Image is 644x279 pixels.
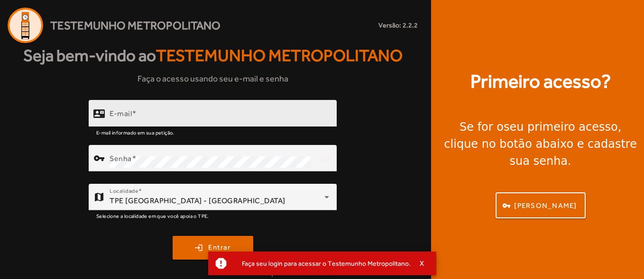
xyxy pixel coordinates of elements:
[442,118,638,170] div: Se for o , clique no botão abaixo e cadastre sua senha.
[214,256,228,270] mat-icon: report
[8,8,43,43] img: Logo Agenda
[50,17,221,34] span: Testemunho Metropolitano
[470,67,611,96] strong: Primeiro acesso?
[314,147,337,170] mat-icon: visibility_off
[93,191,105,203] mat-icon: map
[496,192,586,218] button: [PERSON_NAME]
[420,259,424,268] span: X
[110,108,132,117] mat-label: E-mail
[93,108,105,119] mat-icon: contact_mail
[208,242,230,253] span: Entrar
[156,46,403,65] span: Testemunho Metropolitano
[138,72,288,85] span: Faça o acesso usando seu e-mail e senha
[96,210,209,221] mat-hint: Selecione a localidade em que você apoia o TPE.
[23,43,403,68] strong: Seja bem-vindo ao
[110,153,132,162] mat-label: Senha
[110,196,285,205] span: TPE [GEOGRAPHIC_DATA] - [GEOGRAPHIC_DATA]
[96,127,175,137] mat-hint: E-mail informado em sua petição.
[411,259,434,268] button: X
[110,187,138,194] mat-label: Localidade
[504,120,618,134] strong: seu primeiro acesso
[514,200,577,211] span: [PERSON_NAME]
[234,257,411,270] div: Faça seu login para acessar o Testemunho Metropolitano.
[378,20,418,30] small: Versão: 2.2.2
[173,236,253,260] button: Entrar
[93,153,105,164] mat-icon: vpn_key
